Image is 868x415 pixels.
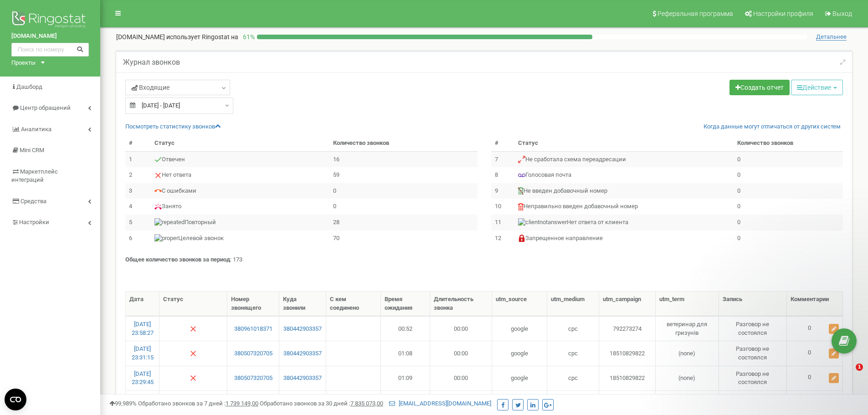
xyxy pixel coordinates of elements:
td: 5 [125,215,151,231]
img: Целевой звонок [154,234,178,243]
td: 11 [491,215,515,231]
td: 70 [329,231,477,246]
img: Нет ответа от клиента [518,218,567,227]
p: 61 % [238,32,257,41]
span: Реферальная программа [657,10,733,17]
th: Время ожидания [381,292,431,316]
td: google [492,341,547,365]
a: Посмотреть cтатистику звонков [125,123,221,130]
img: Неправильно введен добавочный номер [518,203,524,210]
span: Центр обращений [20,104,71,111]
td: Голосовая почта [514,167,734,183]
p: [DOMAIN_NAME] [116,32,238,41]
th: Комментарии [787,292,843,316]
td: Запрещенное направление [514,231,734,246]
input: Поиск по номеру [11,43,89,56]
td: (organic) [599,390,656,415]
td: 0 [787,316,843,341]
td: 0 [329,199,477,215]
img: Ringostat logo [11,9,89,32]
td: С ошибками [151,183,329,199]
th: Количество звонков [329,135,477,151]
td: 2 [125,167,151,183]
td: [DOMAIN_NAME] [492,390,547,415]
td: 01:09 [381,366,431,390]
a: 380442903357 [283,325,322,333]
strong: Общее количество звонков за период [125,256,230,263]
img: Голосовая почта [518,172,525,179]
th: Запись [719,292,787,316]
span: 1 [856,364,863,371]
td: Не сработала схема переадресации [514,151,734,167]
td: 59 [329,167,477,183]
td: 00:00 [430,366,492,390]
div: Проекты [11,59,36,67]
img: С ошибками [154,187,162,195]
img: Отвечен [154,156,162,163]
a: Входящие [125,80,230,95]
a: Когда данные могут отличаться от других систем [704,123,841,131]
td: Целевой звонок [151,231,329,246]
td: 10 [491,199,515,215]
td: Разговор не состоялся [719,366,787,390]
td: 0 [734,199,843,215]
th: Куда звонили [279,292,326,316]
td: 28 [329,215,477,231]
img: Не введен добавочный номер [518,187,524,195]
th: utm_medium [547,292,599,316]
td: 12 [491,231,515,246]
td: Нет ответа [151,167,329,183]
a: 380961018371 [231,325,275,333]
span: 99,989% [109,400,137,407]
td: cpc [547,316,599,341]
td: 9 [491,183,515,199]
td: 0 [734,231,843,246]
span: Настройки профиля [753,10,813,17]
td: Занято [151,199,329,215]
span: использует Ringostat на [166,33,238,41]
td: (not provided) [656,390,719,415]
th: Количество звонков [734,135,843,151]
th: Статус [151,135,329,151]
img: Не сработала схема переадресации [518,156,525,163]
a: [EMAIL_ADDRESS][DOMAIN_NAME] [389,400,491,407]
th: utm_term [656,292,719,316]
td: google [492,316,547,341]
a: 380507320705 [231,374,275,383]
th: Дата [126,292,159,316]
td: 4 [125,199,151,215]
a: [DATE] 23:31:15 [132,345,154,361]
iframe: Intercom live chat [837,364,859,385]
td: 0 [787,390,843,415]
td: 1 [125,151,151,167]
td: 0 [734,183,843,199]
span: Аналитика [21,126,51,133]
td: Отвечен [151,151,329,167]
img: Занято [154,203,162,210]
span: Обработано звонков за 7 дней : [138,400,258,407]
span: Детальнее [816,33,847,41]
td: 7 [491,151,515,167]
th: Длительность звонка [430,292,492,316]
td: Разговор не состоялся [719,341,787,365]
span: Дашборд [16,83,42,90]
td: 00:00 [430,390,492,415]
th: # [125,135,151,151]
td: cpc [547,341,599,365]
td: 00:52 [381,316,431,341]
td: 6 [125,231,151,246]
td: organic [547,390,599,415]
a: [DATE] 23:29:45 [132,370,154,386]
td: 18510829822 [599,366,656,390]
th: С кем соединено [326,292,381,316]
td: 01:09 [381,390,431,415]
td: 00:00 [430,316,492,341]
td: google [492,366,547,390]
td: 18510829822 [599,341,656,365]
th: utm_campaign [599,292,656,316]
td: 00:00 [430,341,492,365]
td: 0 [787,366,843,390]
td: 0 [787,341,843,365]
td: 792273274 [599,316,656,341]
th: Номер звонящего [227,292,279,316]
